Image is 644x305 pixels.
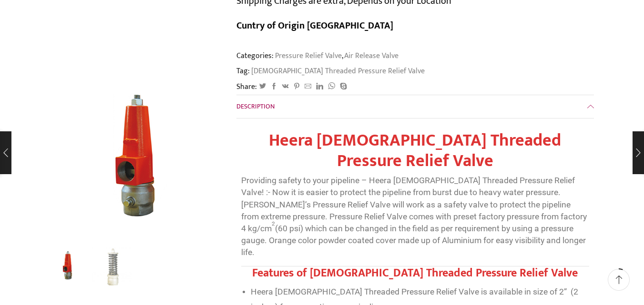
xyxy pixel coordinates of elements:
li: 2 / 2 [92,247,132,285]
a: [DEMOGRAPHIC_DATA] Threaded Pressure Relief Valve [250,66,425,77]
a: Pressure Relief Valve [274,49,342,62]
img: Female threaded pressure relief valve [48,246,88,285]
a: Female Threaded Pressure Relief Valve [48,246,88,285]
a: Air Release Valve [343,49,399,62]
span: Categories: , [236,50,399,61]
span: Description [236,101,275,112]
span: Share: [236,81,257,92]
span: Providing safety to your pipeline – Heera [DEMOGRAPHIC_DATA] Threaded Pressure Relief Valve! :- N... [241,176,587,256]
a: Spriing Prussure Relif Vavle [92,247,132,287]
strong: Heera [DEMOGRAPHIC_DATA] Threaded Pressure Relief Valve [269,126,561,175]
img: Spriing-Prussure-Relif-Vavle [92,247,132,287]
b: Cuntry of Origin [GEOGRAPHIC_DATA] [236,18,393,34]
strong: Features of [DEMOGRAPHIC_DATA] Threaded Pressure Relief Valve [252,264,578,283]
div: 1 / 2 [51,71,222,243]
span: Tag: [236,66,594,77]
a: Description [236,95,594,118]
sup: 2 [272,220,275,227]
li: 1 / 2 [48,247,88,285]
